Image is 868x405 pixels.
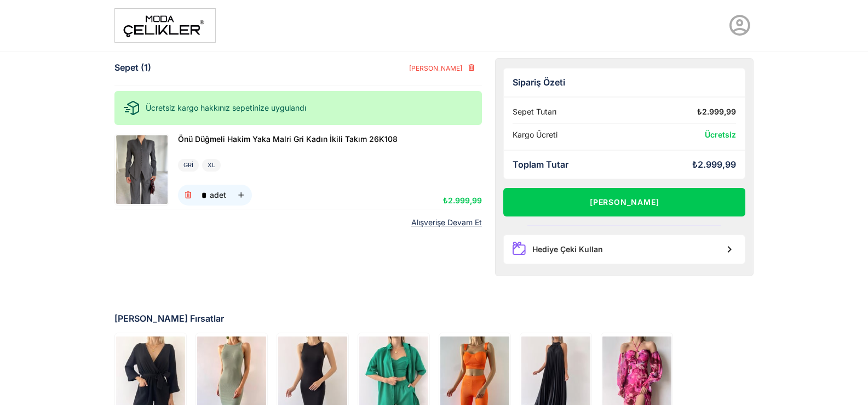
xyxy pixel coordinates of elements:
button: [PERSON_NAME] [400,58,481,78]
div: [PERSON_NAME] Fırsatlar [114,313,754,324]
div: Kargo Ücreti [513,130,557,140]
a: Alışverişe Devam Et [411,218,482,227]
img: moda%20-1.png [114,8,216,43]
button: [PERSON_NAME] [503,188,746,216]
span: ₺2.999,99 [443,196,482,205]
div: Toplam Tutar [513,159,568,170]
img: Önü Düğmeli Hakim Yaka Malri Gri Kadın İkili Takım 26K108 [116,135,168,204]
div: Hediye Çeki Kullan [532,245,603,254]
div: GRİ [178,159,199,172]
div: ₺2.999,99 [692,159,736,170]
div: Sipariş Özeti [513,77,737,88]
div: adet [210,191,226,199]
span: Önü Düğmeli Hakim Yaka Malri Gri Kadın İkili Takım 26K108 [178,134,398,144]
div: Sepet Tutarı [513,107,556,117]
div: Ücretsiz kargo hakkınız sepetinize uygulandı [114,91,482,125]
a: Önü Düğmeli Hakim Yaka Malri Gri Kadın İkili Takım 26K108 [178,134,398,146]
div: Sepet (1) [114,62,151,73]
div: XL [202,159,221,172]
input: adet [199,185,210,206]
span: [PERSON_NAME] [409,64,462,72]
span: Ücretsiz [705,130,736,139]
div: ₺2.999,99 [697,107,736,117]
